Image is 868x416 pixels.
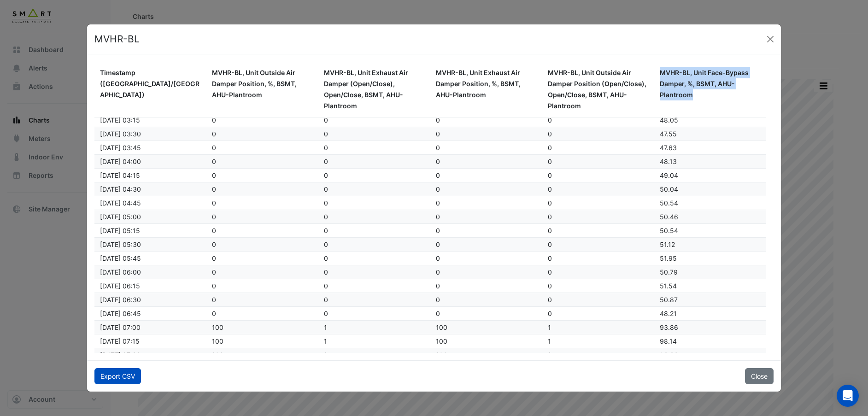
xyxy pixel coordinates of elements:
[100,213,141,221] span: 25/09/2025 05:00
[324,240,328,248] span: 0
[548,144,552,152] span: 0
[324,158,328,165] span: 0
[548,323,551,331] span: 1
[324,199,328,207] span: 0
[542,62,654,117] datatable-header-cell: MVHR-BL, Unit Outside Air Damper Position (Open/Close), Open/Close, BSMT, AHU-Plantroom
[660,254,677,262] span: 51.95
[324,69,408,110] span: MVHR-BL, Unit Exhaust Air Damper (Open/Close), Open/Close, BSMT, AHU-Plantroom
[548,130,552,138] span: 0
[436,213,440,221] span: 0
[548,69,646,110] span: MVHR-BL, Unit Outside Air Damper Position (Open/Close), Open/Close, BSMT, AHU-Plantroom
[212,282,216,290] span: 0
[212,116,216,124] span: 0
[212,130,216,138] span: 0
[548,351,551,359] span: 1
[212,268,216,276] span: 0
[436,171,440,179] span: 0
[100,130,141,138] span: 25/09/2025 03:30
[100,282,140,290] span: 25/09/2025 06:15
[660,323,678,331] span: 93.86
[324,310,328,317] span: 0
[212,337,223,345] span: 100
[660,337,677,345] span: 98.14
[660,185,678,193] span: 50.04
[548,199,552,207] span: 0
[660,351,678,359] span: 93.36
[660,69,749,99] span: MVHR-BL, Unit Face-Bypass Damper, %, BSMT, AHU-Plantroom
[324,116,328,124] span: 0
[436,282,440,290] span: 0
[324,351,327,359] span: 1
[100,158,141,165] span: 25/09/2025 04:00
[206,62,318,117] datatable-header-cell: MVHR-BL, Unit Outside Air Damper Position, %, BSMT, AHU-Plantroom
[436,158,440,165] span: 0
[436,351,447,359] span: 100
[100,240,141,248] span: 25/09/2025 05:30
[436,337,447,345] span: 100
[100,171,140,179] span: 25/09/2025 04:15
[436,227,440,234] span: 0
[212,213,216,221] span: 0
[436,240,440,248] span: 0
[436,268,440,276] span: 0
[100,199,141,207] span: 25/09/2025 04:45
[436,144,440,152] span: 0
[745,368,774,384] button: Close
[548,185,552,193] span: 0
[324,296,328,304] span: 0
[324,323,327,331] span: 1
[212,227,216,234] span: 0
[436,185,440,193] span: 0
[100,310,141,317] span: 25/09/2025 06:45
[654,62,766,117] datatable-header-cell: MVHR-BL, Unit Face-Bypass Damper, %, BSMT, AHU-Plantroom
[548,213,552,221] span: 0
[212,171,216,179] span: 0
[212,351,223,359] span: 100
[436,199,440,207] span: 0
[324,185,328,193] span: 0
[100,337,140,345] span: 25/09/2025 07:15
[436,130,440,138] span: 0
[548,171,552,179] span: 0
[212,144,216,152] span: 0
[324,227,328,234] span: 0
[100,116,140,124] span: 25/09/2025 03:15
[837,385,859,407] div: Open Intercom Messenger
[212,254,216,262] span: 0
[324,254,328,262] span: 0
[660,296,678,304] span: 50.87
[660,199,678,207] span: 50.54
[548,268,552,276] span: 0
[436,254,440,262] span: 0
[436,69,521,99] span: MVHR-BL, Unit Exhaust Air Damper Position, %, BSMT, AHU-Plantroom
[548,282,552,290] span: 0
[548,227,552,234] span: 0
[94,62,206,117] datatable-header-cell: Timestamp (Europe/London)
[94,368,141,384] button: Export CSV
[324,130,328,138] span: 0
[212,69,297,99] span: MVHR-BL, Unit Outside Air Damper Position, %, BSMT, AHU-Plantroom
[324,268,328,276] span: 0
[660,282,677,290] span: 51.54
[100,185,141,193] span: 25/09/2025 04:30
[660,310,677,317] span: 48.21
[763,32,777,46] button: Close
[100,323,141,331] span: 25/09/2025 07:00
[660,171,678,179] span: 49.04
[660,268,678,276] span: 50.79
[212,199,216,207] span: 0
[212,158,216,165] span: 0
[660,144,677,152] span: 47.63
[100,69,199,99] span: Timestamp ([GEOGRAPHIC_DATA]/[GEOGRAPHIC_DATA])
[212,310,216,317] span: 0
[436,323,447,331] span: 100
[660,116,678,124] span: 48.05
[436,296,440,304] span: 0
[548,158,552,165] span: 0
[100,351,141,359] span: 25/09/2025 07:30
[212,323,223,331] span: 100
[100,268,141,276] span: 25/09/2025 06:00
[94,32,140,47] h4: MVHR-BL
[548,254,552,262] span: 0
[660,227,678,234] span: 50.54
